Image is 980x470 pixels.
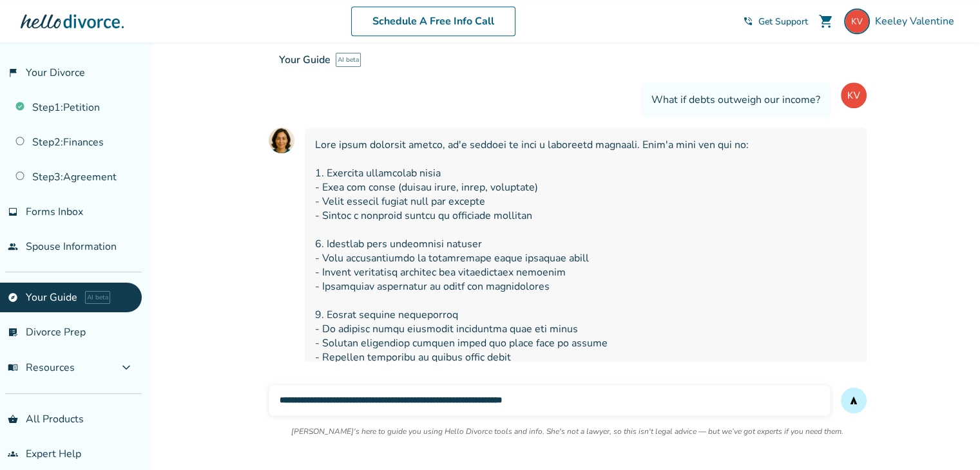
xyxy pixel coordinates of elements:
[844,8,870,34] img: Keeley Valentine
[8,361,75,375] span: Resources
[8,207,18,217] span: inbox
[8,241,18,252] span: people
[841,388,867,413] button: send
[291,426,843,437] p: [PERSON_NAME]'s here to guide you using Hello Divorce tools and info. She's not a lawyer, so this...
[8,292,18,303] span: explore
[849,395,859,406] span: send
[743,16,753,26] span: phone_in_talk
[85,291,110,304] span: AI beta
[351,6,515,36] a: Schedule A Free Info Call
[8,68,18,78] span: flag_2
[875,14,959,28] span: Keeley Valentine
[8,449,18,459] span: groups
[279,53,331,67] span: Your Guide
[743,15,808,28] a: phone_in_talkGet Support
[336,53,361,67] span: AI beta
[269,127,294,153] img: AI Assistant
[758,15,808,28] span: Get Support
[8,327,18,337] span: list_alt_check
[8,414,18,424] span: shopping_basket
[8,362,18,373] span: menu_book
[26,205,83,219] span: Forms Inbox
[818,14,834,29] span: shopping_cart
[119,360,134,375] span: expand_more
